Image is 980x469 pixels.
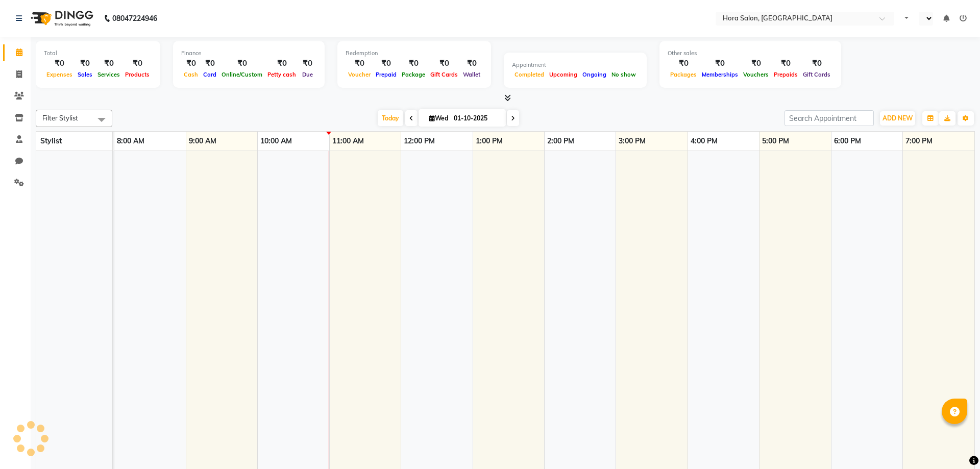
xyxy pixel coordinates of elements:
div: ₹0 [299,58,316,69]
span: Petty cash [265,71,299,78]
span: Packages [668,71,699,78]
a: 8:00 AM [114,134,147,149]
a: 9:00 AM [186,134,219,149]
div: ₹0 [460,58,483,69]
div: ₹0 [75,58,95,69]
div: Total [44,49,152,58]
span: ADD NEW [883,114,913,122]
span: No show [609,71,639,78]
div: ₹0 [771,58,800,69]
div: ₹0 [181,58,201,69]
span: Prepaids [771,71,800,78]
span: Today [378,110,403,126]
span: Card [201,71,219,78]
div: Appointment [512,61,639,69]
div: Other sales [668,49,833,58]
span: Due [300,71,315,78]
span: Package [399,71,428,78]
a: 10:00 AM [258,134,295,149]
input: 2025-10-01 [451,111,502,126]
a: 4:00 PM [688,134,720,149]
span: Voucher [346,71,373,78]
span: Services [95,71,122,78]
span: Upcoming [547,71,580,78]
a: 2:00 PM [545,134,577,149]
span: Filter Stylist [42,114,78,122]
span: Gift Cards [800,71,833,78]
span: Online/Custom [219,71,265,78]
a: 7:00 PM [903,134,935,149]
div: ₹0 [122,58,152,69]
div: ₹0 [668,58,699,69]
div: ₹0 [219,58,265,69]
span: Vouchers [741,71,771,78]
span: Sales [75,71,95,78]
span: Cash [181,71,201,78]
span: Memberships [699,71,741,78]
a: 6:00 PM [831,134,864,149]
a: 3:00 PM [616,134,648,149]
div: ₹0 [95,58,122,69]
a: 5:00 PM [759,134,792,149]
div: ₹0 [44,58,75,69]
div: ₹0 [399,58,428,69]
div: ₹0 [346,58,373,69]
div: Redemption [346,49,483,58]
button: ADD NEW [880,111,915,126]
div: ₹0 [741,58,771,69]
div: ₹0 [265,58,299,69]
div: ₹0 [201,58,219,69]
div: ₹0 [373,58,399,69]
span: Products [122,71,152,78]
a: 1:00 PM [473,134,505,149]
b: 08047224946 [112,4,157,33]
span: Prepaid [373,71,399,78]
input: Search Appointment [785,110,874,126]
img: logo [26,4,96,33]
a: 11:00 AM [330,134,366,149]
span: Ongoing [580,71,609,78]
span: Gift Cards [428,71,460,78]
span: Completed [512,71,547,78]
div: ₹0 [800,58,833,69]
span: Wallet [460,71,483,78]
div: ₹0 [699,58,741,69]
div: Finance [181,49,316,58]
span: Wed [427,114,451,122]
span: Expenses [44,71,75,78]
a: 12:00 PM [401,134,437,149]
div: ₹0 [428,58,460,69]
span: Stylist [40,136,62,145]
